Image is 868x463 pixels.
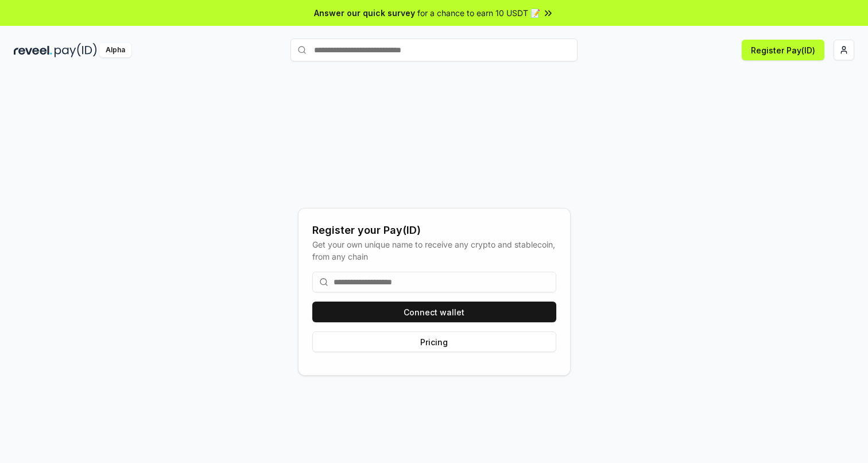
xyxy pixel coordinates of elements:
button: Pricing [312,331,556,352]
button: Connect wallet [312,302,556,322]
img: pay_id [55,43,97,57]
span: for a chance to earn 10 USDT 📝 [417,7,540,19]
img: reveel_dark [14,43,52,57]
span: Answer our quick survey [314,7,415,19]
div: Register your Pay(ID) [312,222,556,238]
button: Register Pay(ID) [742,40,824,60]
div: Get your own unique name to receive any crypto and stablecoin, from any chain [312,238,556,263]
div: Alpha [99,43,131,57]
